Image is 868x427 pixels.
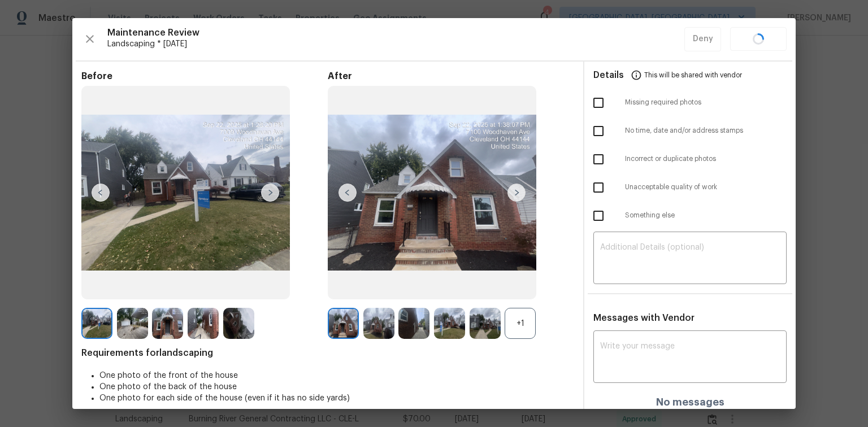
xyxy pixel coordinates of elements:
img: left-chevron-button-url [338,184,357,202]
span: No time, date and/or address stamps [625,126,787,136]
div: +1 [505,308,536,339]
span: Missing required photos [625,98,787,107]
span: Unacceptable quality of work [625,182,787,192]
img: right-chevron-button-url [507,184,526,202]
span: Landscaping * [DATE] [107,38,684,50]
span: Maintenance Review [107,27,684,38]
span: After [328,71,574,82]
div: Incorrect or duplicate photos [584,145,796,173]
li: One photo for each side of the house (even if it has no side yards) [99,393,574,404]
div: No time, date and/or address stamps [584,117,796,145]
span: This will be shared with vendor [644,62,742,89]
img: left-chevron-button-url [92,184,110,202]
div: Something else [584,202,796,230]
span: Messages with Vendor [593,313,695,323]
span: Before [81,71,328,82]
span: Something else [625,211,787,220]
span: Incorrect or duplicate photos [625,154,787,164]
span: Details [593,62,624,89]
li: One photo of the front of the house [99,370,574,381]
h4: No messages [656,396,724,408]
span: Requirements for landscaping [81,347,574,359]
img: right-chevron-button-url [261,184,279,202]
div: Unacceptable quality of work [584,173,796,202]
li: One photo of the back of the house [99,381,574,393]
div: Missing required photos [584,89,796,117]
